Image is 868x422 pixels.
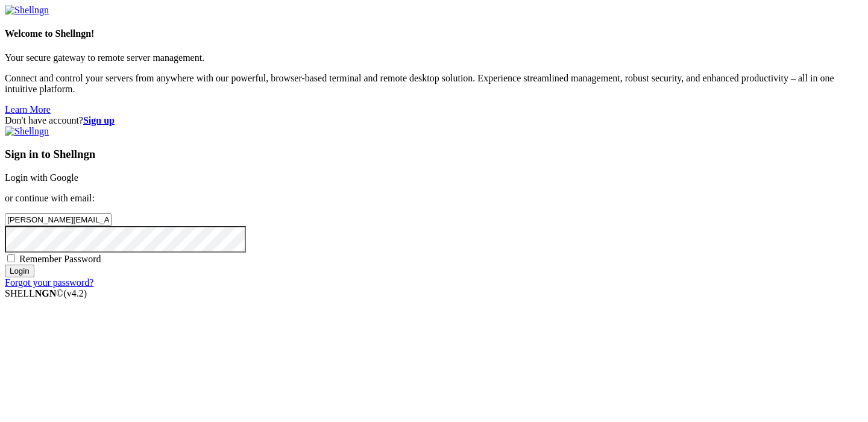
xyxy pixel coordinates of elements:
a: Sign up [83,115,115,125]
input: Remember Password [7,254,15,262]
span: SHELL © [5,288,87,298]
p: or continue with email: [5,193,863,204]
input: Email address [5,213,112,226]
b: NGN [35,288,57,298]
a: Learn More [5,104,51,115]
h3: Sign in to Shellngn [5,148,863,161]
a: Login with Google [5,172,78,183]
a: Forgot your password? [5,277,93,288]
img: Shellngn [5,5,49,16]
p: Connect and control your servers from anywhere with our powerful, browser-based terminal and remo... [5,73,863,95]
span: Remember Password [19,254,101,264]
img: Shellngn [5,126,49,137]
input: Login [5,265,34,277]
p: Your secure gateway to remote server management. [5,52,863,63]
div: Don't have account? [5,115,863,126]
span: 4.2.0 [64,288,87,298]
h4: Welcome to Shellngn! [5,28,863,39]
